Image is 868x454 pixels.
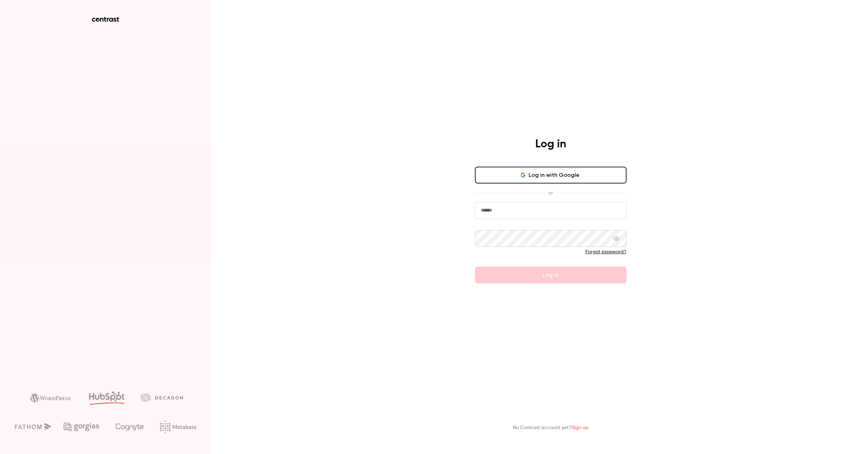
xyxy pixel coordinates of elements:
p: No Contrast account yet? [513,424,589,432]
button: Log in with Google [475,167,627,183]
span: or [545,189,556,196]
img: decagon [141,394,183,401]
h4: Log in [535,137,566,151]
a: Sign up [571,425,589,430]
a: Forgot password? [585,249,627,254]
